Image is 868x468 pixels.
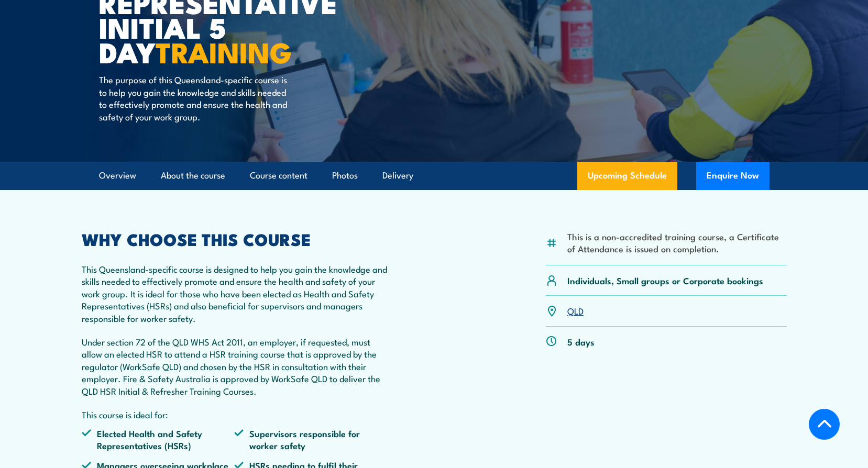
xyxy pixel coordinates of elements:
[234,427,387,452] li: Supervisors responsible for worker safety
[577,162,677,190] a: Upcoming Schedule
[567,230,787,255] li: This is a non-accredited training course, a Certificate of Attendance is issued on completion.
[82,408,388,420] p: This course is ideal for:
[82,263,388,324] p: This Queensland-specific course is designed to help you gain the knowledge and skills needed to e...
[332,162,358,190] a: Photos
[82,231,388,246] h2: WHY CHOOSE THIS COURSE
[567,336,595,348] p: 5 days
[696,162,770,190] button: Enquire Now
[161,162,225,190] a: About the course
[250,162,307,190] a: Course content
[82,427,235,452] li: Elected Health and Safety Representatives (HSRs)
[382,162,413,190] a: Delivery
[82,336,388,397] p: Under section 72 of the QLD WHS Act 2011, an employer, if requested, must allow an elected HSR to...
[567,274,763,286] p: Individuals, Small groups or Corporate bookings
[99,73,290,122] p: The purpose of this Queensland-specific course is to help you gain the knowledge and skills neede...
[567,304,584,317] a: QLD
[156,29,292,73] strong: TRAINING
[99,162,136,190] a: Overview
